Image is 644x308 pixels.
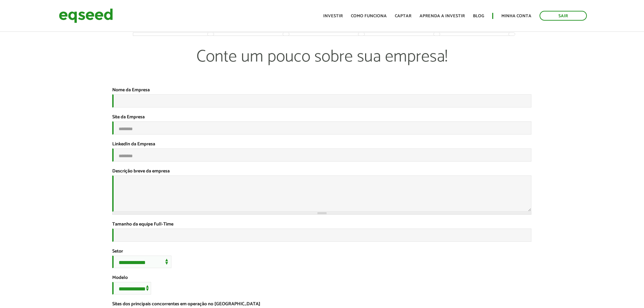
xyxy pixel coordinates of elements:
a: Aprenda a investir [420,14,465,18]
a: Minha conta [501,14,531,18]
label: Tamanho da equipe Full-Time [112,222,173,227]
label: Modelo [112,276,128,280]
a: Captar [395,14,411,18]
a: Blog [473,14,484,18]
a: Investir [323,14,343,18]
a: Como funciona [351,14,387,18]
label: LinkedIn da Empresa [112,142,155,147]
label: Sites dos principais concorrentes em operação no [GEOGRAPHIC_DATA] [112,302,260,307]
label: Nome da Empresa [112,88,150,93]
p: Conte um pouco sobre sua empresa! [133,47,510,87]
a: Sair [540,11,587,21]
img: EqSeed [59,7,113,25]
label: Site da Empresa [112,115,145,120]
label: Descrição breve da empresa [112,169,170,174]
label: Setor [112,249,123,254]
